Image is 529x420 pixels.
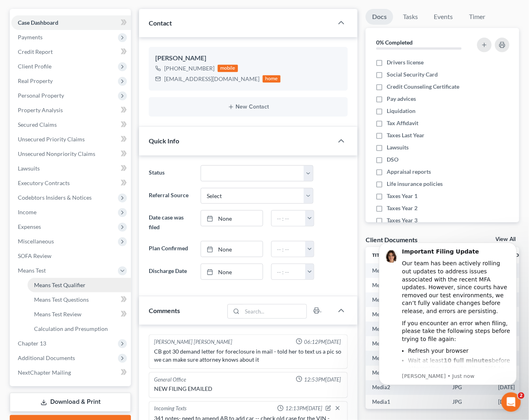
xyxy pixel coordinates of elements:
[18,34,43,41] span: Payments
[149,307,180,314] span: Comments
[366,366,446,380] td: Media3
[263,75,281,83] div: home
[145,210,197,235] label: Date case was filed
[155,53,341,63] div: [PERSON_NAME]
[18,369,71,376] span: NextChapter Mailing
[18,121,57,128] span: Secured Claims
[218,65,238,72] div: mobile
[18,92,64,99] span: Personal Property
[387,216,418,224] span: Taxes Year 3
[10,393,131,412] a: Download & Print
[366,380,446,395] td: Media2
[11,249,131,263] a: SOFA Review
[34,325,108,332] span: Calculation and Presumption
[387,107,415,115] span: Liquidation
[18,252,51,259] span: SOFA Review
[28,307,131,322] a: Means Test Review
[387,70,438,79] span: Social Security Card
[376,39,413,46] strong: 0% Completed
[366,278,446,292] td: Media9
[387,83,459,91] span: Credit Counseling Certificate
[366,351,446,365] td: Media4
[304,338,341,346] span: 06:12PM[DATE]
[18,209,36,215] span: Income
[154,348,343,364] div: CB got 30 demand letter for foreclosure in mail - told her to text us a pic so we can make sure a...
[272,241,306,257] input: -- : --
[11,132,131,147] a: Unsecured Priority Claims
[149,137,179,145] span: Quick Info
[387,95,416,103] span: Pay advices
[463,9,492,25] a: Timer
[18,19,58,26] span: Case Dashboard
[366,322,446,336] td: Media6
[501,392,521,412] iframe: Intercom live chat
[28,278,131,292] a: Means Test Qualifier
[11,176,131,190] a: Executory Contracts
[18,238,54,245] span: Miscellaneous
[11,45,131,59] a: Credit Report
[145,241,197,257] label: Plan Confirmed
[145,264,197,280] label: Discharge Date
[154,338,232,346] div: [PERSON_NAME] [PERSON_NAME]
[154,385,343,393] div: NEW FILING EMAILED
[18,150,95,157] span: Unsecured Nonpriority Claims
[18,48,53,55] span: Credit Report
[366,336,446,351] td: Media5
[11,103,131,117] a: Property Analysis
[164,64,214,72] div: [PHONE_NUMBER]
[149,19,172,27] span: Contact
[304,376,341,384] span: 12:53PM[DATE]
[285,405,322,413] span: 12:13PM[DATE]
[18,223,41,230] span: Expenses
[18,136,85,143] span: Unsecured Priority Claims
[387,58,424,66] span: Drivers license
[18,107,63,113] span: Property Analysis
[145,188,197,204] label: Referral Source
[201,211,263,226] a: None
[34,296,89,303] span: Means Test Questions
[242,305,306,318] input: Search...
[366,307,446,322] td: Media7
[367,232,529,416] iframe: Intercom notifications message
[387,204,418,212] span: Taxes Year 2
[11,161,131,176] a: Lawsuits
[34,281,86,288] span: Means Test Qualifier
[18,194,92,201] span: Codebtors Insiders & Notices
[154,376,186,384] div: General Office
[154,405,186,413] div: Incoming Texts
[11,365,131,380] a: NextChapter Mailing
[428,9,460,25] a: Events
[18,179,70,186] span: Executory Contracts
[155,104,341,110] button: New Contact
[18,77,53,84] span: Real Property
[366,292,446,307] td: Media8
[366,263,446,278] td: Media10
[272,211,306,226] input: -- : --
[28,322,131,336] a: Calculation and Presumption
[387,180,443,188] span: Life insurance policies
[18,267,46,274] span: Means Test
[18,340,46,347] span: Chapter 13
[34,311,81,318] span: Means Test Review
[396,9,424,25] a: Tasks
[518,392,525,399] span: 2
[387,119,418,127] span: Tax Affidavit
[201,241,263,257] a: None
[18,354,75,361] span: Additional Documents
[366,395,446,409] td: Media1
[387,168,431,176] span: Appraisal reports
[11,15,131,30] a: Case Dashboard
[11,117,131,132] a: Secured Claims
[272,264,306,279] input: -- : --
[366,235,418,244] div: Client Documents
[145,165,197,181] label: Status
[387,143,409,151] span: Lawsuits
[201,264,263,279] a: None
